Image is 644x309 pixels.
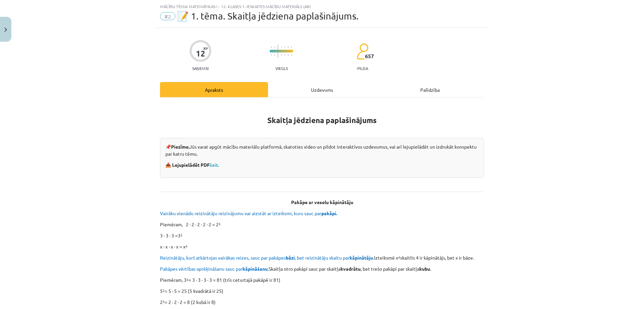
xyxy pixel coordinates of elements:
[160,276,484,283] p: Piemēram, 3 = 3 ∙ 3 ∙ 3 ∙ 3 = 81 (trīs ceturtajā pakāpē ir 81)
[291,46,292,48] img: icon-short-line-57e1e144782c952c97e751825c79c345078a6d821885a25fce030b3d8c18986b.svg
[160,221,484,228] p: Piemēram, 2 ∙ 2 ∙ 2 ∙ 2 ∙ 2 = 2
[190,66,211,71] p: Saņemsi
[160,266,269,272] span: Pakāpes vērtības aprēķināšanu sauc par .
[267,115,377,125] strong: Skaitļa jēdziena paplašinājums
[219,221,221,226] sup: 5
[268,82,376,97] div: Uzdevums
[180,232,182,237] sup: 3
[243,266,268,272] b: kāpināšanu
[160,82,268,97] div: Apraksts
[284,46,285,48] img: icon-short-line-57e1e144782c952c97e751825c79c345078a6d821885a25fce030b3d8c18986b.svg
[160,232,484,239] p: 3 ∙ 3 ∙ 3 =3
[357,66,368,71] p: pilda
[160,12,175,20] span: #2
[288,54,288,56] img: icon-short-line-57e1e144782c952c97e751825c79c345078a6d821885a25fce030b3d8c18986b.svg
[186,277,189,282] sup: 4
[160,265,484,272] p: Skaitļa otro pakāpi sauc par skaitļa , bet trešo pakāpi par skaitļa .
[275,66,288,71] p: Viegls
[160,255,374,261] span: Reizinātāju, kurš atkārtojas vairākas reizes, sauc par pakāpes , bet reizinātāju skaitu par .
[160,287,484,295] p: 5 = 5 ∙ 5 = 25 (5 kvadrātā ir 25)
[4,28,7,32] img: icon-close-lesson-0947bae3869378f0d4975bcd49f059093ad1ed9edebbc8119c70593378902aed.svg
[177,10,359,22] span: 📝 1. tēma. Skaitļa jēdziena paplašinājums.
[160,299,484,306] p: 2 = 2 ∙ 2 ∙ 2 = 8 (2 kubā ir 8)
[196,49,205,58] div: 12
[365,53,374,59] span: 657
[160,243,484,250] p: x ∙ x ∙ x ∙ x = x
[160,254,484,261] p: Izteiksmē x skaitlis 4 ir kāpinātājs, bet x ir bāze.
[165,143,479,157] p: 📌 Jūs varat apgūt mācību materiālu platformā, skatoties video un pildot interaktīvos uzdevumus, v...
[281,46,282,48] img: icon-short-line-57e1e144782c952c97e751825c79c345078a6d821885a25fce030b3d8c18986b.svg
[357,43,368,60] img: students-c634bb4e5e11cddfef0936a35e636f08e4e9abd3cc4e673bd6f9a4125e45ecb1.svg
[398,255,400,260] sup: 4
[284,54,285,56] img: icon-short-line-57e1e144782c952c97e751825c79c345078a6d821885a25fce030b3d8c18986b.svg
[340,266,361,272] b: kvadrātu
[419,266,430,272] b: kubu
[163,299,165,304] sup: 3
[210,162,219,168] a: šeit.
[376,82,484,97] div: Palīdzība
[171,144,190,150] strong: Piezīme.
[165,162,220,168] strong: 📥 Lejupielādēt PDF
[281,54,282,56] img: icon-short-line-57e1e144782c952c97e751825c79c345078a6d821885a25fce030b3d8c18986b.svg
[288,46,288,48] img: icon-short-line-57e1e144782c952c97e751825c79c345078a6d821885a25fce030b3d8c18986b.svg
[291,54,292,56] img: icon-short-line-57e1e144782c952c97e751825c79c345078a6d821885a25fce030b3d8c18986b.svg
[185,243,187,248] sup: 4
[160,4,484,9] div: Mācību tēma: Matemātikas i - 12. klases 1. ieskaites mācību materiāls (ab)
[321,210,337,216] b: pakāpi.
[160,210,338,216] span: Vairāku vienādu reizinātāju reizinājumu var aizstāt ar izteiksmi, kuru sauc par
[291,199,353,205] b: Pakāpe ar veselu kāpinātāju
[163,288,165,293] sup: 2
[286,255,295,261] b: bāzi
[203,46,208,50] span: XP
[350,255,373,261] b: kāpinātāju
